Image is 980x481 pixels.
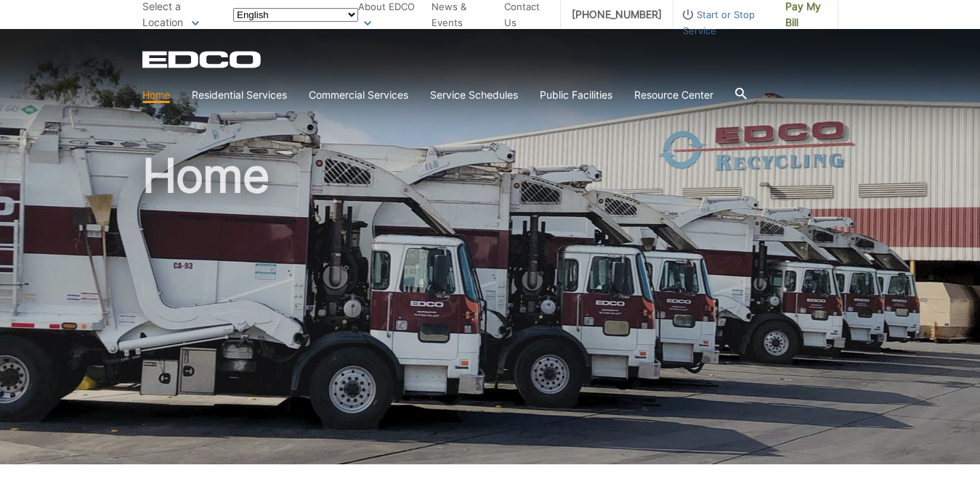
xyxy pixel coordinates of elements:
[142,87,170,103] a: Home
[540,87,612,103] a: Public Facilities
[192,87,287,103] a: Residential Services
[142,51,263,68] a: EDCD logo. Return to the homepage.
[142,152,838,471] h1: Home
[430,87,518,103] a: Service Schedules
[634,87,713,103] a: Resource Center
[309,87,408,103] a: Commercial Services
[233,8,358,22] select: Select a language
